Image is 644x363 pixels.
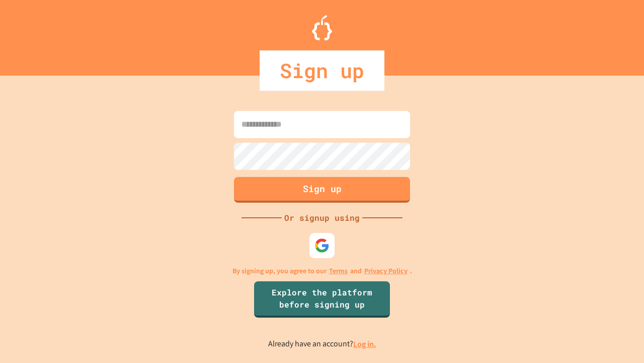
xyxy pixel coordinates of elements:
[282,212,362,224] div: Or signup using
[312,15,332,40] img: Logo.svg
[232,266,412,276] p: By signing up, you agree to our and .
[353,339,376,349] a: Log in.
[260,50,384,91] div: Sign up
[364,266,408,276] a: Privacy Policy
[234,177,410,203] button: Sign up
[254,281,390,318] a: Explore the platform before signing up
[268,338,376,350] p: Already have an account?
[329,266,348,276] a: Terms
[314,238,330,253] img: google-icon.svg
